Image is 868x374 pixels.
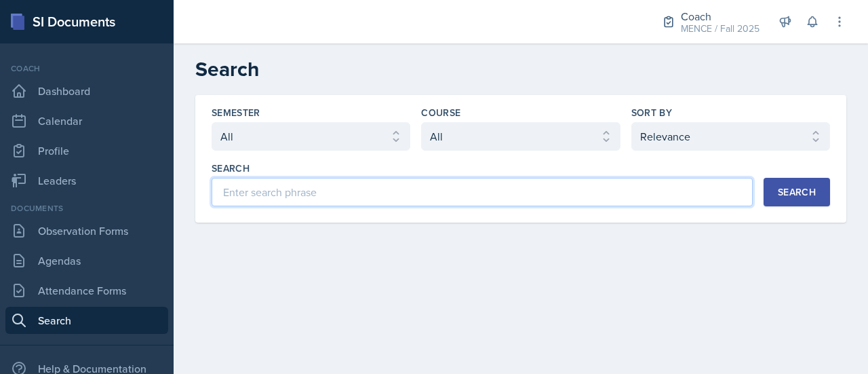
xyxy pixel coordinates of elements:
[212,162,250,175] label: Search
[5,217,168,244] a: Observation Forms
[212,178,753,206] input: Enter search phrase
[778,187,816,198] div: Search
[5,62,168,75] div: Coach
[5,202,168,214] div: Documents
[764,178,830,206] button: Search
[5,307,168,334] a: Search
[212,106,260,119] label: Semester
[681,22,759,36] div: MENCE / Fall 2025
[5,77,168,105] a: Dashboard
[5,107,168,134] a: Calendar
[195,57,846,81] h2: Search
[5,277,168,304] a: Attendance Forms
[681,8,759,24] div: Coach
[5,167,168,194] a: Leaders
[631,106,672,119] label: Sort By
[5,137,168,164] a: Profile
[421,106,460,119] label: Course
[5,247,168,274] a: Agendas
